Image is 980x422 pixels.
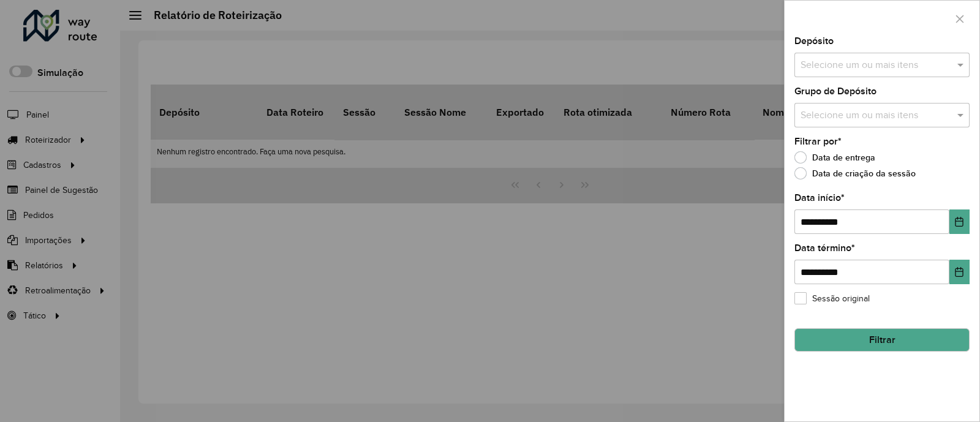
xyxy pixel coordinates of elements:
label: Data de criação da sessão [794,167,916,179]
button: Choose Date [949,209,970,234]
label: Grupo de Depósito [794,84,876,99]
label: Sessão original [794,292,870,305]
label: Filtrar por [794,134,842,149]
label: Data término [794,241,855,255]
label: Data início [794,190,845,205]
label: Data de entrega [794,151,875,164]
button: Filtrar [794,328,970,352]
label: Depósito [794,34,834,48]
button: Choose Date [949,260,970,284]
